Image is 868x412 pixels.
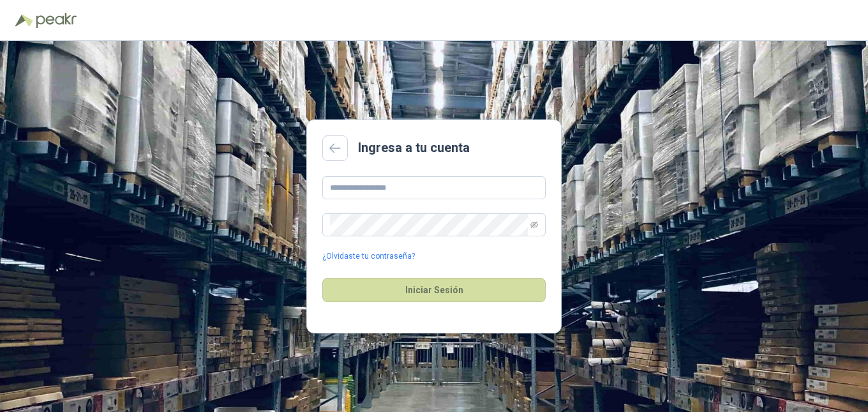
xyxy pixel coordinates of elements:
img: Peakr [36,13,77,28]
button: Iniciar Sesión [322,278,546,302]
span: eye-invisible [530,221,538,229]
a: ¿Olvidaste tu contraseña? [322,250,415,263]
h2: Ingresa a tu cuenta [358,138,470,158]
img: Logo [15,14,33,27]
